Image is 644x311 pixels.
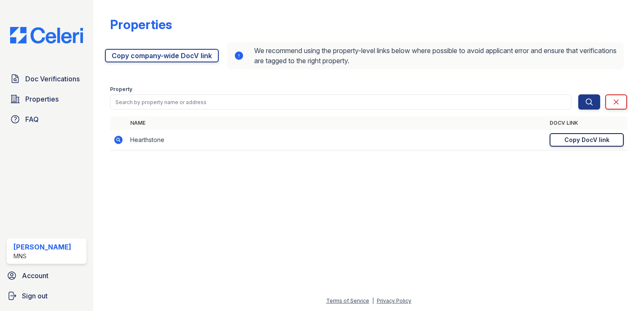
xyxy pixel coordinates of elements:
a: Properties [7,91,86,107]
div: [PERSON_NAME] [13,242,71,252]
div: | [372,298,374,304]
label: Property [110,86,132,93]
div: MNS [13,252,71,260]
a: FAQ [7,111,86,128]
input: Search by property name or address [110,94,572,110]
a: Privacy Policy [377,298,411,304]
a: Copy company-wide DocV link [105,49,219,62]
th: DocV Link [546,116,627,130]
span: Sign out [22,291,48,301]
a: Account [3,267,90,284]
a: Sign out [3,287,90,304]
a: Doc Verifications [7,70,86,87]
a: Terms of Service [326,298,369,304]
span: Properties [25,94,59,104]
a: Copy DocV link [550,133,624,147]
span: Account [22,271,48,281]
div: Copy DocV link [564,136,609,144]
span: Doc Verifications [25,74,80,84]
span: FAQ [25,114,39,124]
td: Hearthstone [127,130,546,150]
div: Properties [110,17,172,32]
div: We recommend using the property-level links below where possible to avoid applicant error and ens... [227,42,624,69]
img: CE_Logo_Blue-a8612792a0a2168367f1c8372b55b34899dd931a85d93a1a3d3e32e68fde9ad4.png [3,27,90,43]
th: Name [127,116,546,130]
